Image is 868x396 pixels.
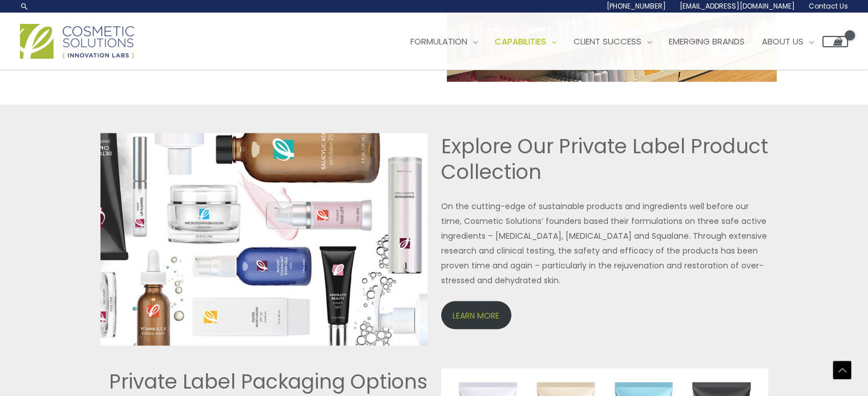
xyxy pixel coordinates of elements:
h2: Explore Our Private Label Product Collection [441,133,768,185]
a: Capabilities [486,25,565,59]
a: Emerging Brands [660,25,753,59]
a: LEARN MORE [441,301,511,329]
a: View Shopping Cart, empty [822,36,848,47]
span: Contact Us [809,1,848,11]
a: Formulation [402,25,486,59]
img: Private Label Product Collection Image featuring an assortment of products [100,133,427,346]
span: [EMAIL_ADDRESS][DOMAIN_NAME] [680,1,795,11]
img: Cosmetic Solutions Logo [20,24,134,59]
nav: Site Navigation [393,25,848,59]
p: On the cutting-edge of sustainable products and ingredients well before our time, Cosmetic Soluti... [441,199,768,288]
span: Client Success [574,35,641,47]
span: [PHONE_NUMBER] [607,1,666,11]
span: Emerging Brands [669,35,745,47]
a: Search icon link [20,2,29,11]
span: About Us [762,35,804,47]
a: About Us [753,25,822,59]
a: Client Success [565,25,660,59]
span: Formulation [410,35,467,47]
h2: Private Label Packaging Options [100,369,427,395]
span: Capabilities [495,35,546,47]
